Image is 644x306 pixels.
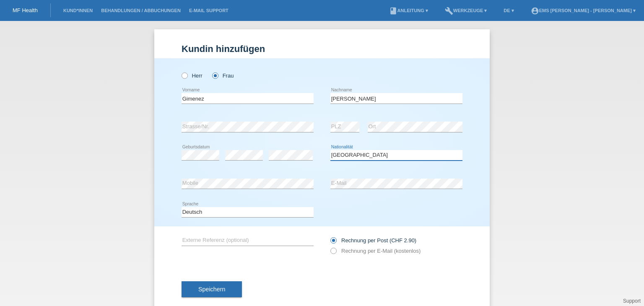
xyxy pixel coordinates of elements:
[445,7,453,15] i: build
[212,73,218,78] input: Frau
[13,7,38,13] a: MF Health
[531,7,539,15] i: account_circle
[330,248,421,254] label: Rechnung per E-Mail (kostenlos)
[182,44,462,54] h1: Kundin hinzufügen
[330,237,416,244] label: Rechnung per Post (CHF 2.90)
[389,7,397,15] i: book
[212,73,234,79] label: Frau
[59,8,97,13] a: Kund*innen
[441,8,491,13] a: buildWerkzeuge ▾
[97,8,185,13] a: Behandlungen / Abbuchungen
[185,8,233,13] a: E-Mail Support
[182,73,187,78] input: Herr
[385,8,432,13] a: bookAnleitung ▾
[499,8,518,13] a: DE ▾
[623,298,641,304] a: Support
[330,248,336,258] input: Rechnung per E-Mail (kostenlos)
[330,237,336,248] input: Rechnung per Post (CHF 2.90)
[182,281,242,297] button: Speichern
[198,286,225,293] span: Speichern
[527,8,640,13] a: account_circleEMS [PERSON_NAME] - [PERSON_NAME] ▾
[182,73,203,79] label: Herr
